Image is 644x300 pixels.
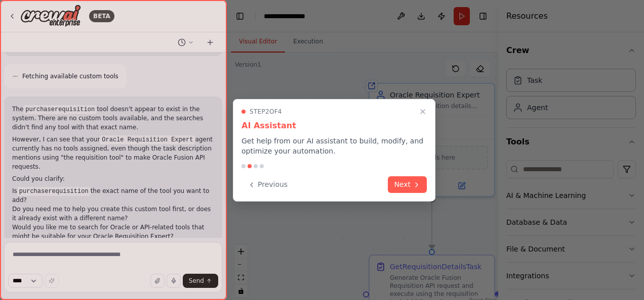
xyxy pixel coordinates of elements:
[241,176,294,193] button: Previous
[417,106,429,118] button: Close walkthrough
[241,120,427,132] h3: AI Assistant
[388,176,427,193] button: Next
[241,136,427,156] p: Get help from our AI assistant to build, modify, and optimize your automation.
[250,108,282,116] span: Step 2 of 4
[233,9,247,23] button: Hide left sidebar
